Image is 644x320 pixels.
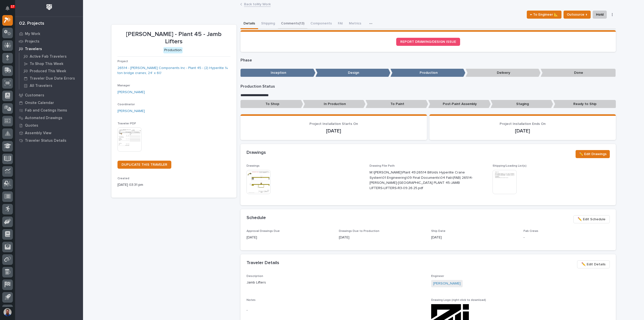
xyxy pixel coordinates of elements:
[400,40,456,44] span: REPORT DRAWING/DESIGN ISSUE
[247,280,425,285] p: Jamb Lifters
[541,69,616,77] p: Done
[258,19,278,29] button: Shipping
[240,69,315,77] p: Inception
[117,60,128,63] span: Project
[366,100,428,108] p: To Paint
[117,103,135,106] span: Coordinator
[163,47,183,53] div: Production
[524,230,538,233] span: Fab Crews
[30,54,67,59] p: Active Fab Travelers
[25,123,38,128] p: Quotes
[30,69,66,74] p: Produced This Week
[309,122,358,126] span: Project Installation Starts On
[247,308,425,313] p: -
[346,19,364,29] button: Metrics
[122,163,167,166] span: DUPLICATE THIS TRAVELER
[524,235,610,240] p: -
[2,3,13,14] button: Notifications
[431,275,444,278] span: Engineer
[19,82,83,89] a: All Travelers
[15,45,83,53] a: Travelers
[240,84,616,89] p: Production Status
[15,122,83,129] a: Quotes
[15,30,83,38] a: My Work
[240,100,303,108] p: To Shop
[15,106,83,114] a: Fab and Coatings Items
[19,60,83,67] a: To Shop This Week
[581,261,606,267] span: ✏️ Edit Details
[339,235,425,240] p: [DATE]
[30,62,63,66] p: To Shop This Week
[315,69,390,77] p: Design
[247,235,333,240] p: [DATE]
[431,230,446,233] span: Ship Date
[428,100,491,108] p: Post-Paint Assembly
[530,12,558,18] span: ← To Engineer 📐
[25,32,40,36] p: My Work
[339,230,379,233] span: Drawings Due to Production
[117,31,230,45] p: [PERSON_NAME] - Plant 45 - Jamb Lifters
[335,19,346,29] button: FAI
[19,67,83,75] a: Produced This Week
[117,109,145,114] a: [PERSON_NAME]
[30,76,75,81] p: Traveler Due Date Errors
[30,84,52,88] p: All Travelers
[466,69,541,77] p: Delivery
[244,1,271,7] a: Back toMy Work
[25,101,54,105] p: Onsite Calendar
[578,216,606,222] span: ✏️ Edit Schedule
[2,307,13,317] button: users-avatar
[25,131,51,135] p: Assembly View
[247,164,260,167] span: Drawings
[15,137,83,144] a: Traveler Status Details
[25,39,39,44] p: Projects
[6,6,13,14] div: Notifications17
[278,19,307,29] button: Comments (13)
[573,215,610,223] button: ✏️ Edit Schedule
[303,100,366,108] p: In Production
[396,38,460,46] a: REPORT DRAWING/DESIGN ISSUE
[25,93,44,98] p: Customers
[370,170,474,191] p: M:\[PERSON_NAME]\Plant 45\26514 Bifolds Hyperlite Crane System\01 Engineering\09 Final Documents\...
[577,260,610,268] button: ✏️ Edit Details
[117,177,129,180] span: Created
[117,84,130,87] span: Manager
[593,11,607,19] button: Hold
[247,128,421,134] p: [DATE]
[431,299,486,302] span: Drawing Logo (right-click to download)
[19,75,83,82] a: Traveler Due Date Errors
[25,108,67,113] p: Fab and Coatings Items
[25,116,62,120] p: Automated Drawings
[307,19,335,29] button: Components
[45,3,54,12] img: Workspace Logo
[15,91,83,99] a: Customers
[491,100,553,108] p: Staging
[117,122,136,125] span: Traveler PDF
[15,114,83,122] a: Automated Drawings
[390,69,465,77] p: Production
[25,138,66,143] p: Traveler Status Details
[553,100,616,108] p: Ready to Ship
[247,275,263,278] span: Description
[247,150,266,156] h2: Drawings
[579,151,607,157] span: ✏️ Edit Drawings
[247,215,266,221] h2: Schedule
[240,58,616,63] p: Phase
[527,11,561,19] button: ← To Engineer 📐
[567,12,587,18] span: Outsource ↑
[19,53,83,60] a: Active Fab Travelers
[25,47,42,51] p: Travelers
[15,38,83,45] a: Projects
[117,65,230,76] a: 26514 - [PERSON_NAME] Components Inc - Plant 45 - (2) Hyperlite ¼ ton bridge cranes; 24’ x 60’
[576,150,610,158] button: ✏️ Edit Drawings
[247,260,279,266] h2: Traveler Details
[15,99,83,106] a: Onsite Calendar
[247,230,280,233] span: Approval Drawings Due
[563,11,591,19] button: Outsource ↑
[11,5,14,8] p: 17
[431,235,517,240] p: [DATE]
[500,122,546,126] span: Project Installation Ends On
[247,299,256,302] span: Notes
[240,19,258,29] button: Details
[19,21,44,26] div: 02. Projects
